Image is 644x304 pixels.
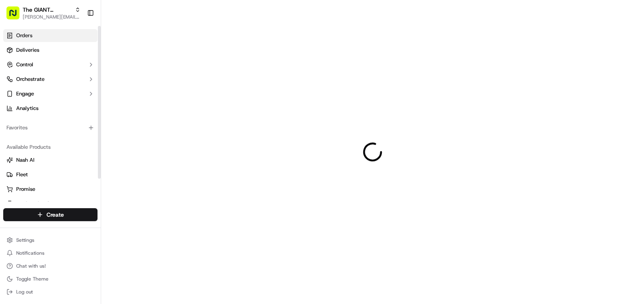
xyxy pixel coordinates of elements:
button: The GIANT Company [23,6,72,14]
a: Analytics [3,102,97,115]
span: Orchestrate [16,76,44,83]
button: Notifications [3,247,97,259]
a: Deliveries [3,44,97,57]
button: Fleet [3,168,97,181]
span: Product Catalog [16,200,55,207]
div: We're available if you need us! [28,85,102,92]
span: Analytics [16,105,38,112]
a: Fleet [6,171,94,178]
a: Product Catalog [6,200,94,207]
button: Promise [3,183,97,196]
p: Welcome 👋 [8,32,147,45]
a: Orders [3,29,97,42]
a: 📗Knowledge Base [5,114,65,129]
button: Chat with us! [3,260,97,272]
span: Create [47,211,64,219]
button: Control [3,58,97,71]
img: Nash [8,8,24,24]
span: Notifications [16,250,44,256]
button: Engage [3,87,97,100]
span: Control [16,61,33,68]
button: Nash AI [3,154,97,167]
span: Engage [16,90,34,97]
span: API Documentation [76,117,130,125]
span: Settings [16,237,34,243]
button: Toggle Theme [3,273,97,285]
span: Fleet [16,171,28,178]
span: Knowledge Base [16,117,62,125]
a: Nash AI [6,156,94,164]
span: Orders [16,32,32,39]
div: 💻 [68,118,75,125]
button: Start new chat [138,80,147,89]
button: Log out [3,286,97,298]
span: Promise [16,186,35,193]
span: Log out [16,289,33,295]
a: 💻API Documentation [65,114,133,129]
span: Pylon [80,137,98,143]
img: 1736555255976-a54dd68f-1ca7-489b-9aae-adbdc363a1c4 [8,77,23,92]
a: Promise [6,186,94,193]
div: 📗 [8,118,15,125]
button: Create [3,208,97,221]
button: Product Catalog [3,197,97,210]
button: Orchestrate [3,73,97,86]
div: Available Products [3,141,97,154]
span: Toggle Theme [16,276,49,282]
div: Favorites [3,121,97,134]
span: Deliveries [16,46,39,54]
div: Start new chat [28,77,133,85]
button: The GIANT Company[PERSON_NAME][EMAIL_ADDRESS][PERSON_NAME][DOMAIN_NAME] [3,3,84,23]
button: Settings [3,234,97,246]
span: Chat with us! [16,263,46,269]
button: [PERSON_NAME][EMAIL_ADDRESS][PERSON_NAME][DOMAIN_NAME] [23,14,80,20]
a: Powered byPylon [57,137,98,143]
span: Nash AI [16,156,34,164]
input: Got a question? Start typing here... [21,52,146,61]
